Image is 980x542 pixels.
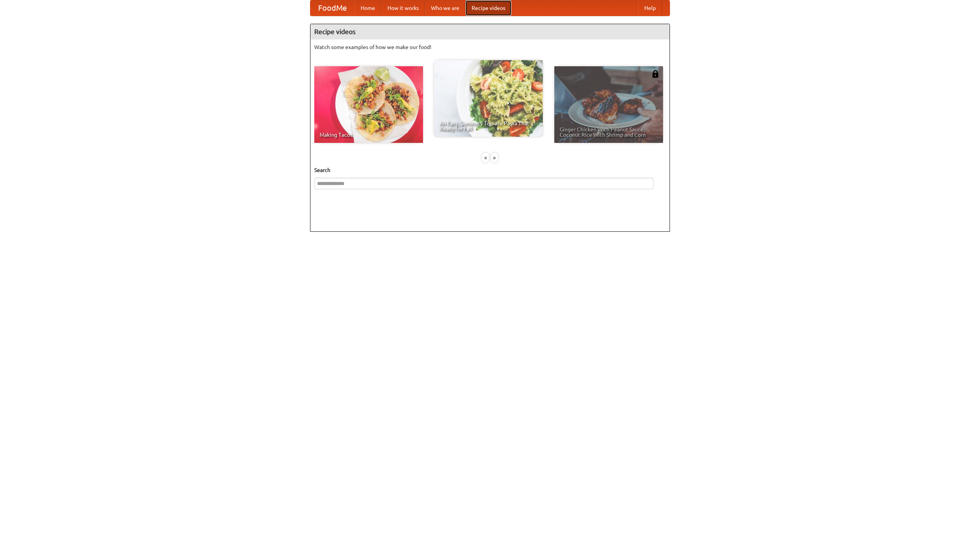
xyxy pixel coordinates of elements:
div: » [491,153,498,162]
a: How it works [381,0,425,16]
a: Home [354,0,381,16]
img: 483408.png [652,70,659,78]
a: Making Tacos [314,66,423,143]
a: Who we are [425,0,465,16]
h4: Recipe videos [310,24,670,39]
h5: Search [314,166,666,174]
span: An Easy, Summery Tomato Pasta That's Ready for Fall [439,121,537,131]
span: Making Tacos [320,132,418,138]
a: Recipe videos [465,0,511,16]
a: FoodMe [310,0,354,16]
div: « [482,153,489,162]
a: Help [638,0,662,16]
p: Watch some examples of how we make our food! [314,43,666,51]
a: An Easy, Summery Tomato Pasta That's Ready for Fall [434,60,543,137]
